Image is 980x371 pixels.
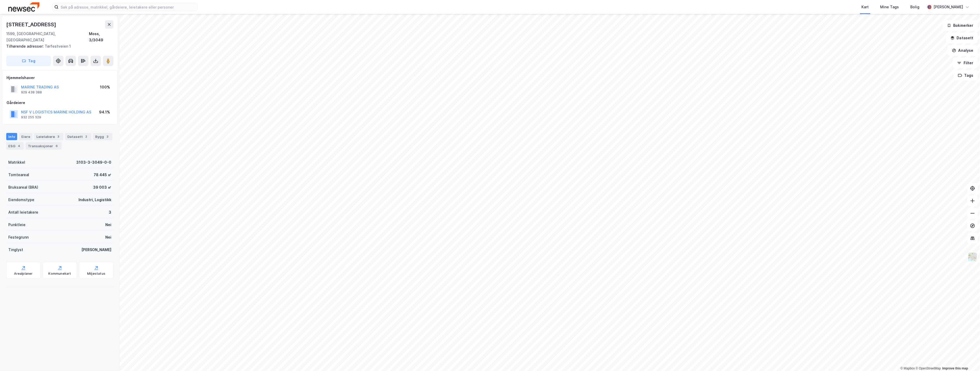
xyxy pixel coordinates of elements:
div: Tørfestveien 1 [6,43,109,49]
div: 932 255 529 [21,115,41,119]
button: Datasett [946,33,978,43]
div: 3 [56,134,61,139]
button: Bokmerker [943,20,978,31]
div: 2 [84,134,89,139]
div: ESG [6,142,24,150]
div: [PERSON_NAME] [81,247,111,253]
div: Kart [862,4,869,10]
div: Hjemmelshaver [7,75,113,81]
div: Eiendomstype [8,197,34,203]
div: 94.1% [99,109,110,115]
div: 100% [100,84,110,90]
div: 3 [109,209,111,215]
div: Datasett [65,133,91,140]
div: Bygg [93,133,112,140]
div: 39 003 ㎡ [93,184,111,190]
button: Tag [6,56,51,66]
div: Matrikkel [8,159,25,165]
div: Moss, 3/3049 [89,31,113,43]
iframe: Chat Widget [954,346,980,371]
div: 78 445 ㎡ [94,172,111,178]
span: Tilhørende adresser: [6,44,45,48]
div: 929 438 388 [21,90,42,94]
div: Nei [105,222,111,228]
div: 4 [16,143,22,149]
div: Antall leietakere [8,209,38,215]
div: 3 [105,134,110,139]
div: [PERSON_NAME] [934,4,963,10]
div: Miljøstatus [87,272,105,276]
button: Analyse [948,45,978,56]
div: 1599, [GEOGRAPHIC_DATA], [GEOGRAPHIC_DATA] [6,31,89,43]
div: Bruksareal (BRA) [8,184,38,190]
div: Industri, Logistikk [79,197,111,203]
button: Filter [953,58,978,68]
div: Arealplaner [14,272,33,276]
div: [STREET_ADDRESS] [6,20,57,29]
div: Nei [105,234,111,240]
button: Tags [954,70,978,81]
div: Kommunekart [48,272,71,276]
div: Info [6,133,17,140]
div: Tomteareal [8,172,29,178]
div: Tinglyst [8,247,23,253]
div: Transaksjoner [26,142,61,150]
div: Punktleie [8,222,25,228]
a: OpenStreetMap [916,367,941,370]
div: Festegrunn [8,234,29,240]
input: Søk på adresse, matrikkel, gårdeiere, leietakere eller personer [59,3,197,11]
img: Z [968,252,978,262]
div: 3103-3-3049-0-0 [76,159,111,165]
div: 6 [54,143,59,149]
div: Kontrollprogram for chat [954,346,980,371]
div: Eiere [19,133,32,140]
div: Mine Tags [880,4,899,10]
div: Bolig [911,4,920,10]
a: Improve this map [943,367,968,370]
div: Gårdeiere [7,100,113,106]
a: Mapbox [901,367,915,370]
div: Leietakere [34,133,63,140]
img: newsec-logo.f6e21ccffca1b3a03d2d.png [8,2,40,11]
